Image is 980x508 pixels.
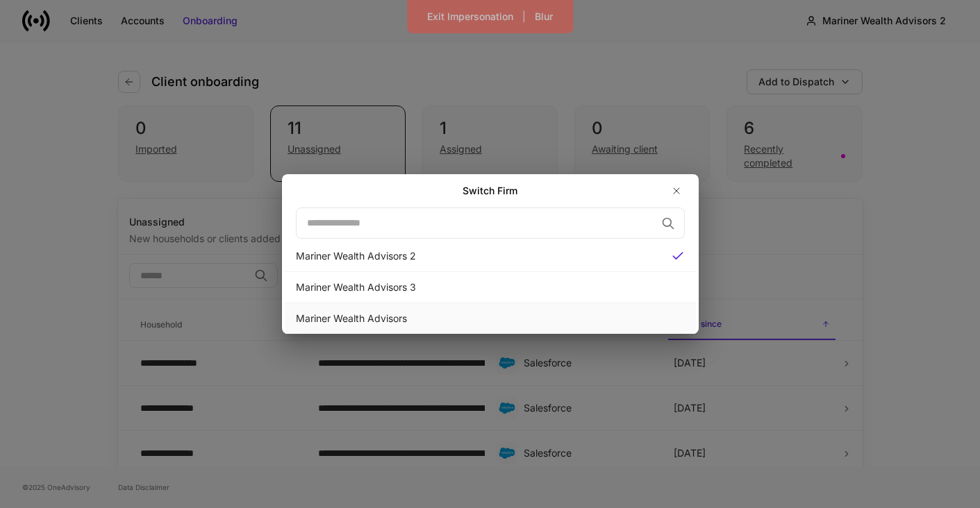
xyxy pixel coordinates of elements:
[296,280,685,294] div: Mariner Wealth Advisors 3
[296,312,685,325] div: Mariner Wealth Advisors
[427,10,513,24] div: Exit Impersonation
[296,249,660,263] div: Mariner Wealth Advisors 2
[463,184,517,198] h2: Switch Firm
[535,10,553,24] div: Blur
